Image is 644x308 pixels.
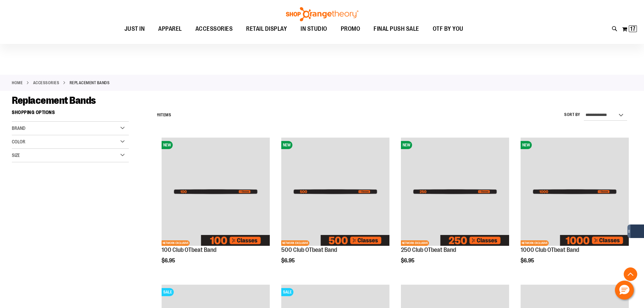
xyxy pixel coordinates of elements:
[162,138,270,247] a: Image of 100 Club OTbeat BandNEWNETWORK EXCLUSIVE
[285,7,359,21] img: Shop Orangetheory
[195,21,233,37] span: ACCESSORIES
[521,258,535,264] span: $6.95
[521,138,629,246] img: Image of 1000 Club OTbeat Band
[521,141,532,149] span: NEW
[158,21,182,37] span: APPAREL
[12,125,25,131] span: Brand
[157,110,171,120] h2: Items
[278,134,393,278] div: product
[162,141,173,149] span: NEW
[12,95,96,106] span: Replacement Bands
[162,138,270,246] img: Image of 100 Club OTbeat Band
[281,288,293,296] span: SALE
[334,21,367,37] a: PROMO
[162,246,216,253] a: 100 Club OTbeat Band
[70,80,110,86] strong: Replacement Bands
[341,21,360,37] span: PROMO
[12,106,129,122] strong: Shopping Options
[517,134,632,278] div: product
[281,138,389,247] a: Image of 500 Club OTbeat BandNEWNETWORK EXCLUSIVE
[12,139,25,144] span: Color
[162,288,174,296] span: SALE
[239,21,294,37] a: RETAIL DISPLAY
[401,138,509,247] a: Image of 250 Club OTbeat BandNEWNETWORK EXCLUSIVE
[401,240,429,246] span: NETWORK EXCLUSIVE
[12,80,23,86] a: Home
[301,21,327,37] span: IN STUDIO
[624,267,637,281] button: Back To Top
[118,21,152,37] a: JUST IN
[398,134,512,278] div: product
[630,25,636,32] span: 17
[615,281,634,300] button: Hello, have a question? Let’s chat.
[124,21,145,37] span: JUST IN
[564,112,580,118] label: Sort By
[151,21,189,37] a: APPAREL
[521,240,549,246] span: NETWORK EXCLUSIVE
[246,21,287,37] span: RETAIL DISPLAY
[401,258,415,264] span: $6.95
[401,141,412,149] span: NEW
[281,240,309,246] span: NETWORK EXCLUSIVE
[433,21,463,37] span: OTF BY YOU
[189,21,240,37] a: ACCESSORIES
[162,258,176,264] span: $6.95
[401,246,456,253] a: 250 Club OTbeat Band
[33,80,59,86] a: ACCESSORIES
[367,21,426,37] a: FINAL PUSH SALE
[521,246,579,253] a: 1000 Club OTbeat Band
[281,138,389,246] img: Image of 500 Club OTbeat Band
[401,138,509,246] img: Image of 250 Club OTbeat Band
[374,21,419,37] span: FINAL PUSH SALE
[281,141,292,149] span: NEW
[157,113,160,117] span: 11
[294,21,334,37] a: IN STUDIO
[521,138,629,247] a: Image of 1000 Club OTbeat BandNEWNETWORK EXCLUSIVE
[281,258,296,264] span: $6.95
[158,134,273,278] div: product
[281,246,337,253] a: 500 Club OTbeat Band
[426,21,470,37] a: OTF BY YOU
[12,152,20,158] span: Size
[162,240,190,246] span: NETWORK EXCLUSIVE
